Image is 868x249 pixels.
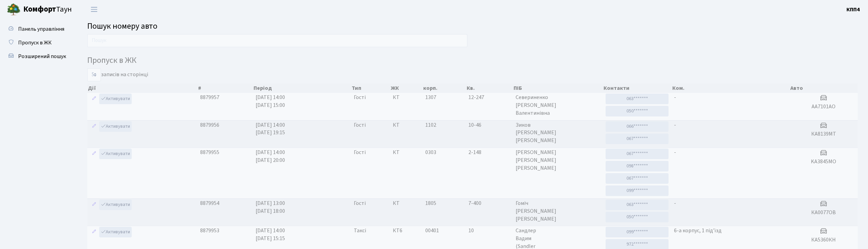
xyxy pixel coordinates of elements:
span: 1102 [425,121,436,129]
span: 12-247 [468,94,510,101]
span: - [674,149,676,156]
span: Севериненко [PERSON_NAME] Валентинівна [516,94,600,117]
span: Гості [354,199,366,207]
th: ЖК [390,83,423,93]
span: 1805 [425,199,436,207]
span: КТ [393,94,420,101]
th: Авто [790,83,858,93]
span: [DATE] 14:00 [DATE] 15:00 [256,94,285,109]
span: 8879956 [200,121,219,129]
span: Пропуск в ЖК [18,39,52,46]
th: Період [253,83,351,93]
span: Таксі [354,227,366,235]
span: Гості [354,149,366,156]
a: Редагувати [90,94,98,104]
a: Редагувати [90,199,98,210]
span: 2-148 [468,149,510,156]
span: Зиков [PERSON_NAME] [PERSON_NAME] [516,121,600,145]
span: - [674,121,676,129]
a: Активувати [99,94,132,104]
span: 6-а корпус, 1 під'їзд [674,227,722,234]
span: 0303 [425,149,436,156]
th: Тип [351,83,390,93]
span: Гості [354,94,366,101]
a: Редагувати [90,121,98,132]
h4: Пропуск в ЖК [87,56,858,66]
label: записів на сторінці [87,68,148,81]
span: Гості [354,121,366,129]
span: 1307 [425,94,436,101]
a: Пропуск в ЖК [3,36,72,50]
img: logo.png [7,3,21,16]
span: - [674,199,676,207]
th: ПІБ [513,83,603,93]
span: [DATE] 14:00 [DATE] 20:00 [256,149,285,164]
span: КТ [393,199,420,207]
a: Активувати [99,199,132,210]
b: Комфорт [23,4,56,15]
span: Розширений пошук [18,53,66,60]
th: # [197,83,253,93]
th: Ком. [672,83,790,93]
th: Дії [87,83,197,93]
span: КТ6 [393,227,420,235]
a: КПП4 [846,5,860,14]
span: 00401 [425,227,439,234]
span: 8879957 [200,94,219,101]
input: Пошук [87,34,467,47]
h5: КА0077ОВ [792,209,855,216]
span: Гоміч [PERSON_NAME] [PERSON_NAME] [516,199,600,223]
span: [DATE] 14:00 [DATE] 15:15 [256,227,285,242]
h5: АА7101АО [792,103,855,110]
h5: KA3845МО [792,158,855,165]
span: - [674,94,676,101]
h5: КА8139МТ [792,131,855,137]
th: Кв. [466,83,513,93]
span: Таун [23,4,72,15]
a: Розширений пошук [3,50,72,63]
h5: КА5360КH [792,237,855,243]
span: [DATE] 13:00 [DATE] 18:00 [256,199,285,215]
span: 8879954 [200,199,219,207]
span: 10 [468,227,510,235]
span: 8879953 [200,227,219,234]
a: Редагувати [90,149,98,159]
a: Редагувати [90,227,98,237]
span: 10-46 [468,121,510,129]
a: Активувати [99,149,132,159]
a: Активувати [99,121,132,132]
span: [PERSON_NAME] [PERSON_NAME] [PERSON_NAME] [516,149,600,172]
span: [DATE] 14:00 [DATE] 19:15 [256,121,285,137]
select: записів на сторінці [87,68,101,81]
th: корп. [423,83,466,93]
button: Переключити навігацію [86,4,103,15]
span: КТ [393,121,420,129]
span: Панель управління [18,25,64,33]
span: КТ [393,149,420,156]
a: Панель управління [3,22,72,36]
th: Контакти [603,83,672,93]
span: 8879955 [200,149,219,156]
span: 7-400 [468,199,510,207]
span: Пошук номеру авто [87,20,157,32]
a: Активувати [99,227,132,237]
